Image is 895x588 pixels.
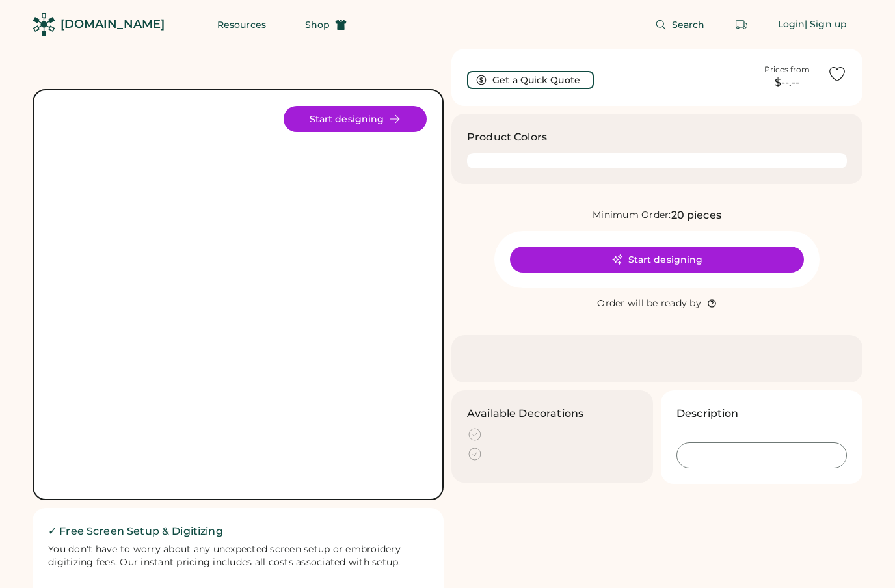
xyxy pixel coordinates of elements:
img: Rendered Logo - Screens [33,13,55,36]
h3: Product Colors [467,129,547,145]
h2: ✓ Free Screen Setup & Digitizing [48,524,428,539]
div: Login [778,18,805,31]
button: Start designing [284,106,427,132]
button: Retrieve an order [728,12,755,38]
div: Minimum Order: [593,209,671,222]
button: Shop [289,12,362,38]
span: Shop [305,20,330,29]
div: 20 pieces [671,207,721,223]
div: | Sign up [805,18,847,31]
button: Search [639,12,721,38]
button: Resources [202,12,282,38]
span: Search [672,20,705,29]
div: [DOMAIN_NAME] [60,16,165,33]
div: Prices from [764,64,810,75]
img: yH5BAEAAAAALAAAAAABAAEAAAIBRAA7 [49,106,427,483]
div: Order will be ready by [597,297,701,310]
div: You don't have to worry about any unexpected screen setup or embroidery digitizing fees. Our inst... [48,543,428,569]
h3: Description [676,406,739,421]
button: Get a Quick Quote [467,71,594,89]
button: Start designing [510,247,804,273]
div: $--.-- [755,75,820,90]
h3: Available Decorations [467,406,583,421]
